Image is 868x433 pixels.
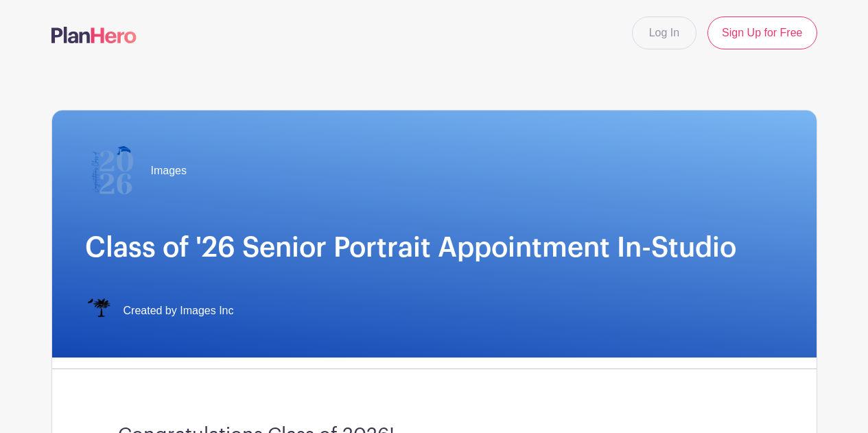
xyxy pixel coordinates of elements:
[51,27,137,43] img: logo-507f7623f17ff9eddc593b1ce0a138ce2505c220e1c5a4e2b4648c50719b7d32.svg
[151,163,187,179] span: Images
[85,143,140,198] img: 2026%20logo%20(2).png
[707,16,817,49] a: Sign Up for Free
[85,297,113,325] img: IMAGES%20logo%20transparenT%20PNG%20s.png
[85,231,784,264] h1: Class of '26 Senior Portrait Appointment In-Studio
[632,16,696,49] a: Log In
[124,303,234,319] span: Created by Images Inc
